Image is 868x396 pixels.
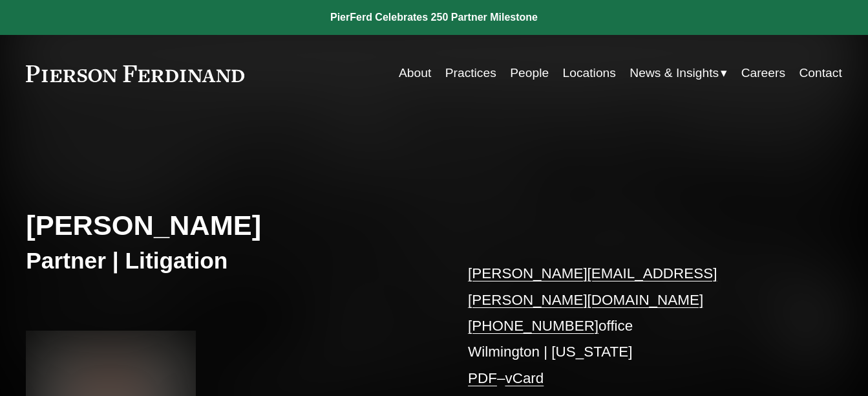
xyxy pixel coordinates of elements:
[399,61,431,85] a: About
[630,62,719,85] span: News & Insights
[468,265,717,307] a: [PERSON_NAME][EMAIL_ADDRESS][PERSON_NAME][DOMAIN_NAME]
[468,318,598,334] a: [PHONE_NUMBER]
[563,61,616,85] a: Locations
[741,61,785,85] a: Careers
[445,61,496,85] a: Practices
[468,370,497,386] a: PDF
[510,61,549,85] a: People
[468,261,808,391] p: office Wilmington | [US_STATE] –
[505,370,544,386] a: vCard
[630,61,727,85] a: folder dropdown
[26,247,434,275] h3: Partner | Litigation
[799,61,842,85] a: Contact
[26,208,434,243] h2: [PERSON_NAME]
